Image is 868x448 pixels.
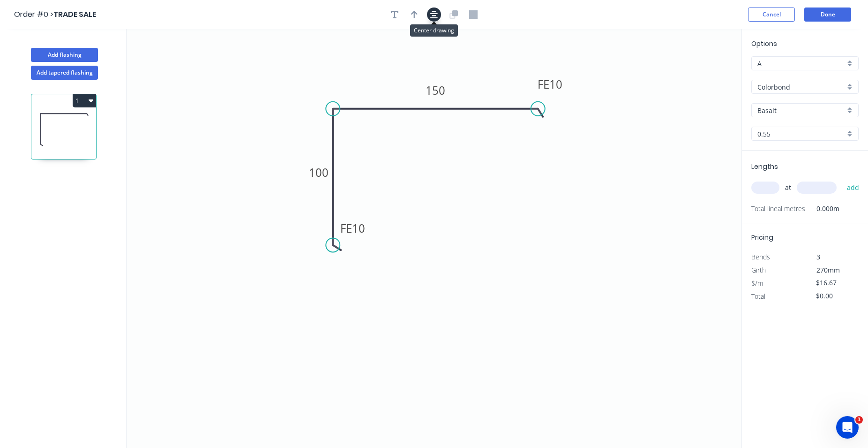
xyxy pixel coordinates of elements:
[340,220,352,236] tspan: FE
[538,76,549,92] tspan: FE
[748,8,795,22] button: Cancel
[751,266,766,274] span: Girth
[836,416,859,439] iframe: Intercom live chat
[31,66,98,80] button: Add tapered flashing
[31,48,98,62] button: Add flashing
[53,9,96,20] span: TRADE SALE
[309,165,329,180] tspan: 100
[73,94,96,107] button: 1
[352,220,365,236] tspan: 10
[410,24,458,37] div: Center drawing
[14,9,53,20] span: Order #0 >
[816,266,840,274] span: 270mm
[751,279,763,288] span: $/m
[757,82,845,92] input: Material
[549,76,562,92] tspan: 10
[426,83,445,98] tspan: 150
[855,416,863,424] span: 1
[751,252,770,261] span: Bends
[757,129,845,139] input: Thickness
[805,202,839,215] span: 0.000m
[751,39,777,48] span: Options
[757,59,845,68] input: Price level
[757,106,845,115] input: Colour
[751,292,765,301] span: Total
[816,252,820,261] span: 3
[785,181,791,194] span: at
[842,180,864,196] button: add
[751,162,778,171] span: Lengths
[127,29,741,448] svg: 0
[751,233,773,242] span: Pricing
[751,202,805,215] span: Total lineal metres
[804,8,851,22] button: Done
